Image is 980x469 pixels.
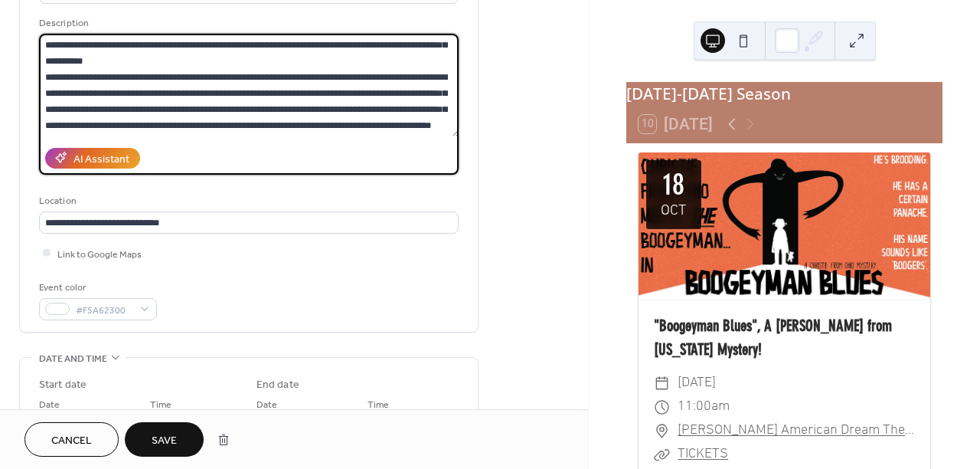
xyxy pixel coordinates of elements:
[678,395,730,419] span: 11:00am
[367,396,389,412] span: Time
[654,443,670,467] div: ​
[678,446,728,462] a: TICKETS
[39,351,107,367] span: Date and time
[626,82,942,106] div: [DATE]-[DATE] Season
[39,15,456,31] div: Description
[654,316,892,359] a: "Boogeyman Blues", A [PERSON_NAME] from [US_STATE] Mystery!
[256,377,299,393] div: End date
[661,204,686,219] div: Oct
[39,396,60,412] span: Date
[654,395,670,419] div: ​
[24,422,119,457] button: Cancel
[57,246,142,262] span: Link to Google Maps
[663,170,684,200] div: 18
[125,422,204,457] button: Save
[39,280,154,296] div: Event color
[51,433,92,449] span: Cancel
[73,151,129,167] div: AI Assistant
[150,396,171,412] span: Time
[678,419,915,443] a: [PERSON_NAME] American Dream Theater
[45,148,140,169] button: AI Assistant
[39,193,456,209] div: Location
[256,396,277,412] span: Date
[654,419,670,443] div: ​
[678,372,716,395] span: [DATE]
[654,372,670,395] div: ​
[152,433,177,449] span: Save
[39,377,87,393] div: Start date
[76,302,132,318] span: #F5A62300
